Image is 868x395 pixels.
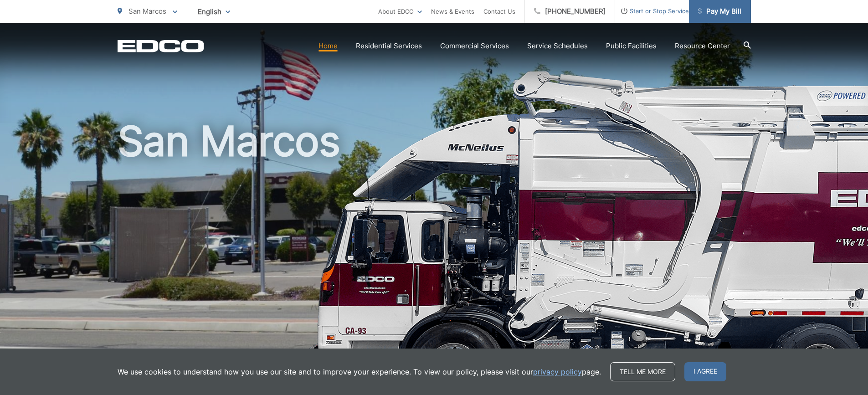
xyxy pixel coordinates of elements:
span: San Marcos [128,7,166,15]
a: About EDCO [378,6,422,17]
a: News & Events [431,6,474,17]
a: Public Facilities [606,41,657,51]
span: English [191,4,237,20]
a: Home [318,41,338,51]
a: EDCD logo. Return to the homepage. [118,40,204,52]
span: I agree [684,362,726,381]
a: Commercial Services [440,41,509,51]
a: Tell me more [610,362,675,381]
span: Pay My Bill [698,6,741,17]
a: Service Schedules [527,41,588,51]
a: Residential Services [356,41,422,51]
a: privacy policy [533,366,582,377]
p: We use cookies to understand how you use our site and to improve your experience. To view our pol... [118,366,601,377]
a: Resource Center [675,41,730,51]
a: Contact Us [483,6,515,17]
